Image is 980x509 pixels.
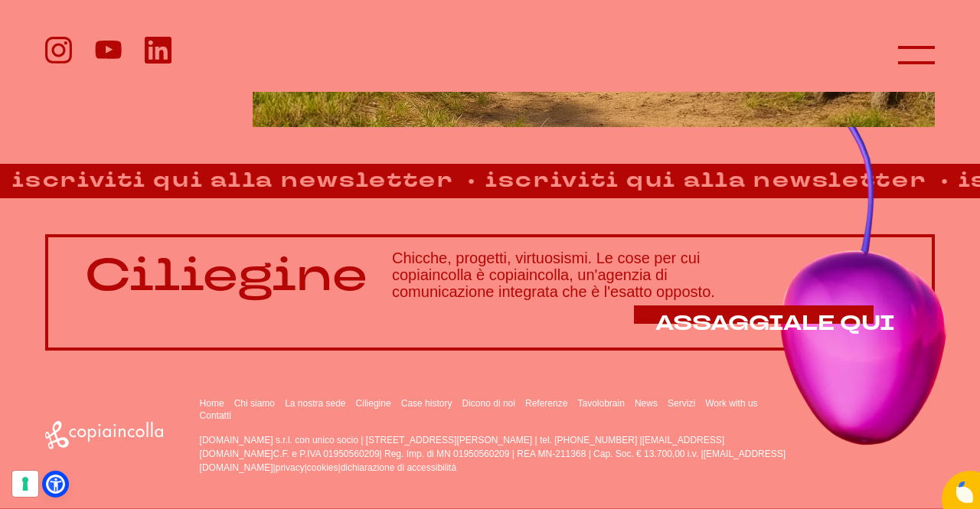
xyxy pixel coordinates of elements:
[341,462,456,473] a: dichiarazione di accessibilità
[473,165,940,197] strong: iscriviti qui alla newsletter
[200,410,231,421] a: Contatti
[200,435,725,459] a: [EMAIL_ADDRESS][DOMAIN_NAME]
[525,398,567,409] a: Referenze
[401,398,452,409] a: Case history
[462,398,515,409] a: Dicono di noi
[668,398,695,409] a: Servizi
[200,398,224,409] a: Home
[200,433,788,475] p: [DOMAIN_NAME] s.r.l. con unico socio | [STREET_ADDRESS][PERSON_NAME] | tel. [PHONE_NUMBER] | C.F....
[46,475,65,494] a: Open Accessibility Menu
[635,398,658,409] a: News
[356,398,391,409] a: Ciliegine
[200,449,786,473] a: [EMAIL_ADDRESS][DOMAIN_NAME]
[392,250,895,300] h3: Chicche, progetti, virtuosismi. Le cose per cui copiaincolla è copiaincolla, un'agenzia di comuni...
[234,398,275,409] a: Chi siamo
[307,462,338,473] a: cookies
[12,471,38,497] button: Le tue preferenze relative al consenso per le tecnologie di tracciamento
[655,312,895,335] a: ASSAGGIALE QUI
[85,250,367,300] p: Ciliegine
[276,462,305,473] a: privacy
[285,398,345,409] a: La nostra sede
[577,398,624,409] a: Tavolobrain
[655,309,895,338] span: ASSAGGIALE QUI
[705,398,757,409] a: Work with us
